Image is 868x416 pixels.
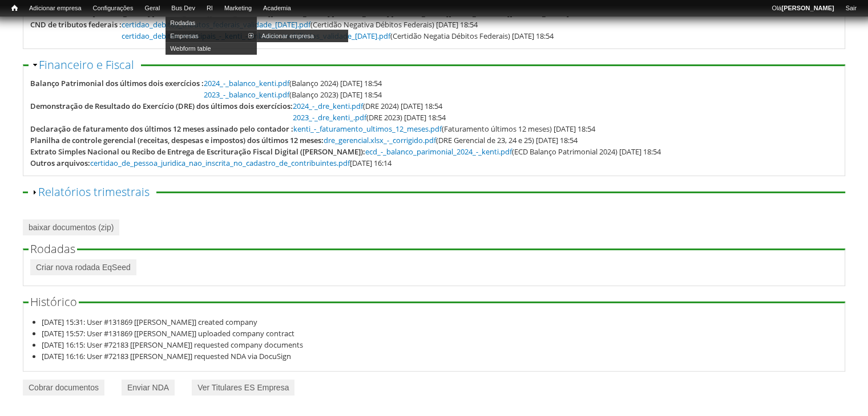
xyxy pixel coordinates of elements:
[293,124,595,134] span: (Faturamento últimos 12 meses) [DATE] 18:54
[30,259,136,275] a: Criar nova rodada EqSeed
[42,350,838,362] li: [DATE] 16:16: User #72183 [[PERSON_NAME]] requested NDA via DocuSign
[192,380,294,395] a: Ver Titulares ES Empresa
[30,19,122,30] div: CND de tributos federais :
[122,19,478,30] span: (Certidão Negativa Débitos Federais) [DATE] 18:54
[87,3,139,14] a: Configurações
[122,31,554,41] span: (Certidão Negatia Débitos Federais) [DATE] 18:54
[293,112,366,123] a: 2023_-_dre_kenti_.pdf
[204,78,382,88] span: (Balanço 2024) [DATE] 18:54
[257,3,297,14] a: Academia
[30,78,204,89] div: Balanço Patrimonial dos últimos dois exercícios :
[30,123,293,134] div: Declaração de faturamento dos últimos 12 meses assinado pelo contador :
[204,89,382,100] span: (Balanço 2023) [DATE] 18:54
[365,146,661,157] span: (ECD Balanço Patrimonial 2024) [DATE] 18:54
[324,135,436,145] a: dre_gerencial.xlsx_-_corrigido.pdf
[38,184,150,199] a: Relatórios trimestrais
[11,4,18,12] span: Início
[781,5,834,11] strong: [PERSON_NAME]
[165,3,201,14] a: Bus Dev
[42,328,838,339] li: [DATE] 15:57: User #131869 [[PERSON_NAME]] uploaded company contract
[365,146,512,157] a: ecd_-_balanco_parimonial_2024_-_kenti.pdf
[839,3,862,14] a: Sair
[39,57,134,72] a: Financeiro e Fiscal
[324,135,578,145] span: (DRE Gerencial de 23, 24 e 25) [DATE] 18:54
[122,19,310,30] a: certidao_debitos_tributos_federais_validade_[DATE].pdf
[204,89,289,100] a: 2023_-_balanco_kenti.pdf
[90,158,391,168] span: [DATE] 16:14
[30,157,90,169] div: Outros arquivos:
[293,101,442,111] span: (DRE 2024) [DATE] 18:54
[30,134,324,146] div: Planilha de controle gerencial (receitas, despesas e impostos) dos últimos 12 meses:
[30,146,365,157] div: Extrato Simples Nacional ou Recibo de Entrega de Escrituração Fiscal Digital ([PERSON_NAME]):
[293,101,363,111] a: 2024_-_dre_kenti.pdf
[30,241,75,256] span: Rodadas
[23,380,104,395] a: Cobrar documentos
[122,31,390,41] a: certidao_debitos_minicipais_-_kenti_-_tributos_mobiliarios_validade_[DATE].pdf
[293,112,446,123] span: (DRE 2023) [DATE] 18:54
[30,100,293,112] div: Demonstração de Resultado do Exercício (DRE) dos últimos dois exercícios:
[293,124,442,134] a: kenti_-_faturamento_ultimos_12_meses.pdf
[122,380,175,395] a: Enviar NDA
[219,3,257,14] a: Marketing
[139,3,165,14] a: Geral
[23,219,119,235] a: baixar documentos (zip)
[42,339,838,350] li: [DATE] 16:15: User #72183 [[PERSON_NAME]] requested company documents
[204,78,289,88] a: 2024_-_balanco_kenti.pdf
[6,3,23,14] a: Início
[201,3,219,14] a: RI
[30,294,77,309] span: Histórico
[90,158,350,168] a: certidao_de_pessoa_juridica_nao_inscrita_no_cadastro_de_contribuintes.pdf
[23,3,87,14] a: Adicionar empresa
[766,3,839,14] a: Olá[PERSON_NAME]
[42,316,838,328] li: [DATE] 15:31: User #131869 [[PERSON_NAME]] created company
